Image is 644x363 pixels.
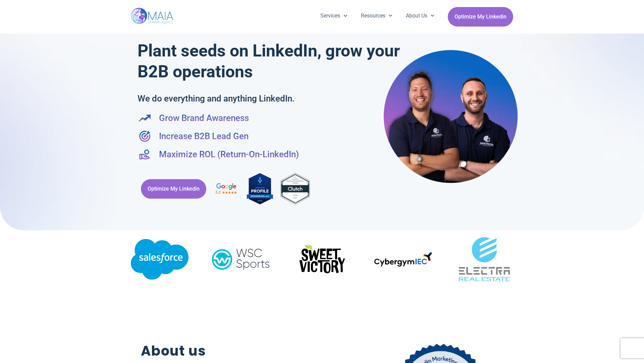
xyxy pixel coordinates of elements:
[374,252,432,269] div: 16 / 19
[157,130,249,143] span: Increase B2B Lead Gen
[157,148,299,161] span: Maximize ROL (Return-On-LinkedIn)
[138,92,359,105] h2: We do everything and anything LinkedIn.
[354,7,399,25] a: Resources
[455,230,513,290] div: 17 / 19
[212,244,270,274] img: WSC_Sports_Logo
[131,230,513,290] div: Image Carousel
[141,341,330,361] h2: About us
[131,239,189,279] img: salesforce-2
[384,49,518,183] img: Maia Digital- Shay & Eli
[448,7,513,27] a: Optimize My Linkedin
[455,230,513,288] img: „…˜ƒ„ (1) (1)
[148,183,200,195] span: Optimize My Linkedin
[131,239,189,282] div: 13 / 19
[138,40,403,82] h1: Plant seeds on LinkedIn, grow your B2B operations
[247,171,273,207] img: MAIA Digital's rating on DesignRush, the industry-leading B2B Marketplace connecting brands with ...
[157,112,249,124] span: Grow Brand Awareness
[399,7,441,25] a: About Us
[293,239,351,282] div: 15 / 19
[314,7,354,25] a: Services
[293,239,351,280] img: $OwNX5LDC34w6wqMnsaxDKaRVNkuSzWXvGhDW5fUi8uqd8sg6cxLca9
[374,252,432,267] img: Dark-modeoff-Gradienton
[212,244,270,277] div: 14 / 19
[141,179,206,199] a: Optimize My Linkedin
[314,7,441,25] nav: Menu
[454,10,506,23] span: Optimize My Linkedin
